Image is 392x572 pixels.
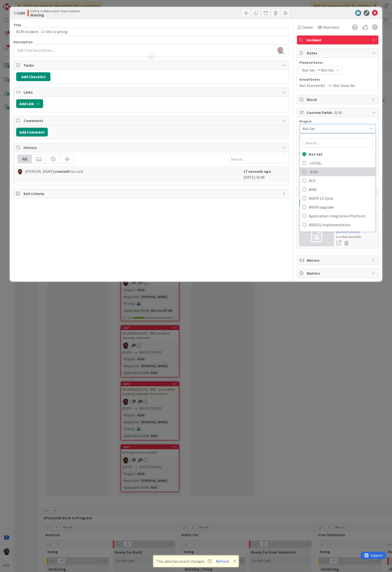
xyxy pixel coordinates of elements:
[24,145,280,150] span: History
[309,168,373,175] span: -RUN-
[17,11,25,15] b: 2280
[300,150,375,159] a: Not Set
[309,230,373,237] span: AUDIT
[13,23,21,27] label: Title
[16,72,50,81] button: Add Checklist
[10,1,22,7] span: Support
[336,240,342,246] a: Open
[299,120,376,123] div: Project
[30,13,80,17] b: Waiting
[302,67,315,73] span: Not Set
[24,118,280,124] span: Comments
[244,168,285,180] div: [DATE] 16:49
[300,229,375,238] a: AUDIT
[309,150,373,158] span: Not Set
[302,24,313,30] span: Owner
[323,24,339,30] span: Watchers
[300,159,375,167] a: -LOCAL-
[309,221,373,228] span: ARDOQ Implementation
[13,27,289,36] input: type card name here...
[300,167,375,176] a: -RUN-
[307,50,369,56] span: Dates
[13,10,25,16] span: ID
[309,159,373,167] span: -LOCAL-
[302,125,365,132] span: Not Set
[24,89,280,95] span: Links
[336,234,376,239] div: in a few seconds
[300,220,375,229] a: ARDOQ Implementation
[300,211,375,220] a: Application Integration Platform
[299,83,325,88] span: Not Started Yet
[309,203,373,211] span: ANSYS upgrade
[156,558,212,564] span: This view has recent changes.
[300,194,375,203] a: ANSYS LS Dyna
[214,558,231,564] button: Refresh
[300,176,375,185] a: ACD
[309,195,373,202] span: ANSYS LS Dyna
[54,169,68,174] b: created
[307,270,369,276] span: Metrics
[309,212,373,220] span: Application Integration Platform
[309,177,373,184] span: ACD
[25,168,83,174] span: [PERSON_NAME] this card
[299,77,376,82] span: Actual Dates
[24,62,280,68] span: Tasks
[13,40,33,44] span: Description
[309,186,373,193] span: AFAS
[299,136,317,140] label: Requester
[24,191,280,197] span: Exit Criteria
[299,167,376,171] div: Application (ESM)
[277,47,284,54] img: OnCl7LGpK6aSgKCc2ZdSmTqaINaX6qd1.png
[228,155,285,163] input: Search...
[30,9,80,13] span: ESM & Collaboration Team Kanban
[300,203,375,211] a: ANSYS upgrade
[299,60,376,65] span: Planned Dates
[334,110,342,115] span: ( 0/4 )
[16,99,43,108] button: Add Link
[307,110,369,115] span: Custom Fields
[17,169,23,174] img: AC
[16,128,48,137] button: Add Comment
[307,97,369,102] span: Block
[321,67,334,73] span: Not Set
[307,37,369,43] span: Incident
[299,151,376,155] div: Priority
[300,185,375,194] a: AFAS
[18,155,32,163] div: All
[302,138,373,147] input: Search...
[333,83,355,88] span: Not Done Yet
[307,257,369,263] span: Mirrors
[244,169,271,174] b: 17 seconds ago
